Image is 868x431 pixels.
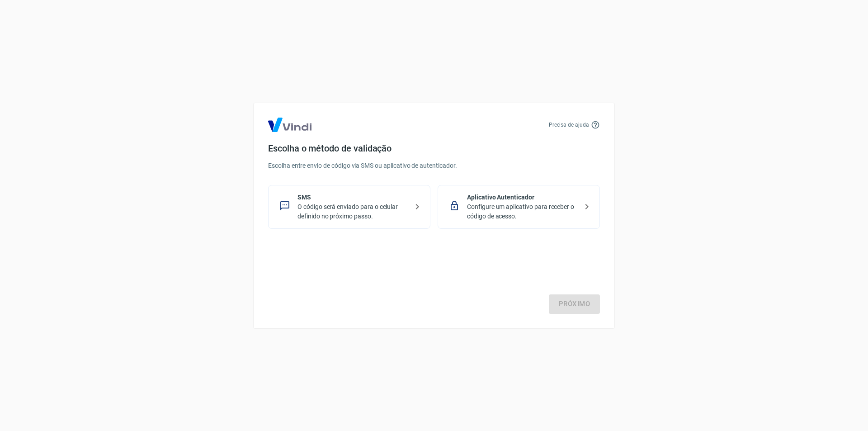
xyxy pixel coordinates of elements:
h4: Escolha o método de validação [268,143,600,154]
div: SMSO código será enviado para o celular definido no próximo passo. [268,185,430,229]
img: Logo Vind [268,118,311,132]
p: Configure um aplicativo para receber o código de acesso. [467,202,578,221]
p: O código será enviado para o celular definido no próximo passo. [297,202,408,221]
p: SMS [297,193,408,202]
p: Escolha entre envio de código via SMS ou aplicativo de autenticador. [268,161,600,171]
p: Aplicativo Autenticador [467,193,578,202]
p: Precisa de ajuda [549,121,589,129]
div: Aplicativo AutenticadorConfigure um aplicativo para receber o código de acesso. [438,185,600,229]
